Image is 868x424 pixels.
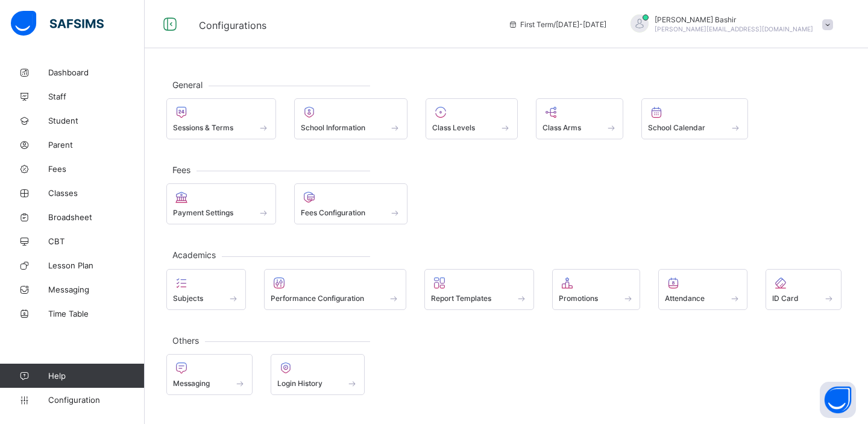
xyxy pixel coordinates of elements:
[48,68,145,77] span: Dashboard
[48,261,145,270] span: Lesson Plan
[48,285,145,294] span: Messaging
[48,188,145,198] span: Classes
[271,354,365,395] div: Login History
[618,14,839,34] div: HamidBashir
[264,269,407,310] div: Performance Configuration
[277,379,322,388] span: Login History
[665,294,705,303] span: Attendance
[655,25,813,33] span: [PERSON_NAME][EMAIL_ADDRESS][DOMAIN_NAME]
[11,11,104,36] img: safsims
[48,92,145,101] span: Staff
[424,269,534,310] div: Report Templates
[559,294,598,303] span: Promotions
[641,98,748,139] div: School Calendar
[426,98,518,139] div: Class Levels
[658,269,747,310] div: Attendance
[294,98,408,139] div: School Information
[301,208,365,217] span: Fees Configuration
[166,335,205,346] span: Others
[48,164,145,174] span: Fees
[166,165,197,175] span: Fees
[166,269,246,310] div: Subjects
[48,116,145,125] span: Student
[766,269,841,310] div: ID Card
[48,309,145,318] span: Time Table
[271,294,364,303] span: Performance Configuration
[173,123,233,132] span: Sessions & Terms
[655,15,813,24] span: [PERSON_NAME] Bashir
[431,294,491,303] span: Report Templates
[166,354,253,395] div: Messaging
[48,236,145,246] span: CBT
[173,379,210,388] span: Messaging
[552,269,641,310] div: Promotions
[166,80,209,90] span: General
[48,140,145,150] span: Parent
[432,123,475,132] span: Class Levels
[542,123,581,132] span: Class Arms
[508,20,606,29] span: session/term information
[536,98,624,139] div: Class Arms
[301,123,365,132] span: School Information
[648,123,705,132] span: School Calendar
[173,208,233,217] span: Payment Settings
[166,183,276,224] div: Payment Settings
[294,183,408,224] div: Fees Configuration
[48,371,144,381] span: Help
[199,19,266,31] span: Configurations
[48,395,144,405] span: Configuration
[166,250,222,260] span: Academics
[173,294,203,303] span: Subjects
[820,382,856,418] button: Open asap
[166,98,276,139] div: Sessions & Terms
[48,212,145,222] span: Broadsheet
[772,294,799,303] span: ID Card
